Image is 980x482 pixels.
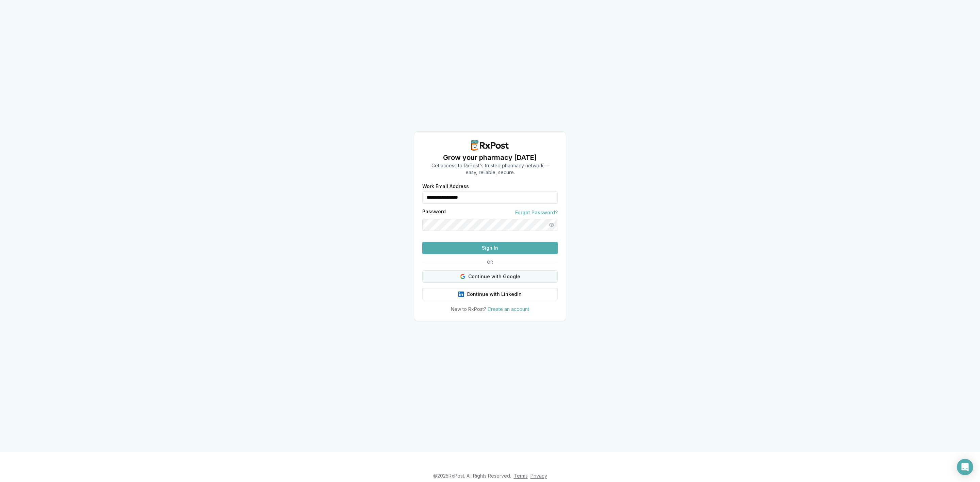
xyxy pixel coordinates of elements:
[515,209,558,216] a: Forgot Password?
[422,288,558,300] button: Continue with LinkedIn
[458,292,464,297] img: LinkedIn
[957,459,973,475] div: Open Intercom Messenger
[431,153,549,162] h1: Grow your pharmacy [DATE]
[422,242,558,254] button: Sign In
[422,209,446,216] label: Password
[468,140,512,151] img: RxPost Logo
[431,162,549,176] p: Get access to RxPost's trusted pharmacy network— easy, reliable, secure.
[484,260,496,265] span: OR
[514,473,528,479] a: Terms
[460,274,465,279] img: Google
[422,270,558,283] button: Continue with Google
[488,306,529,312] a: Create an account
[451,306,486,312] span: New to RxPost?
[422,184,558,189] label: Work Email Address
[545,219,558,231] button: Show password
[530,473,547,479] a: Privacy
